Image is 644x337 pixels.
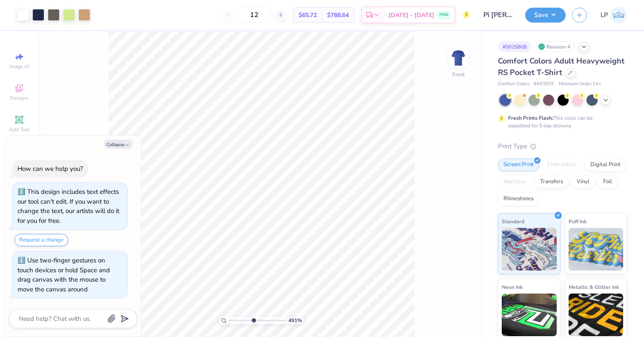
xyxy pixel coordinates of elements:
[10,95,29,101] span: Designs
[508,114,613,130] div: This color can be expedited for 5 day delivery.
[452,71,465,78] div: Front
[535,176,569,188] div: Transfers
[388,11,434,20] span: [DATE] - [DATE]
[498,141,627,151] div: Print Type
[498,56,624,78] span: Comfort Colors Adult Heavyweight RS Pocket T-Shirt
[585,158,626,171] div: Digital Print
[502,282,523,291] span: Neon Ink
[502,228,557,271] img: Standard
[598,176,618,188] div: Foil
[610,7,627,23] img: Libbie Payne
[571,176,595,188] div: Vinyl
[9,126,29,133] span: Add Text
[502,294,557,336] img: Neon Ink
[450,49,467,66] img: Front
[534,81,555,88] span: # 6030CC
[569,217,586,226] span: Puff Ink
[542,158,582,171] div: Embroidery
[477,6,519,23] input: Untitled Design
[536,41,575,52] div: Revision 4
[9,63,29,70] span: Image AI
[569,228,624,271] img: Puff Ink
[288,317,302,324] span: 491 %
[17,164,83,173] div: How can we help you?
[498,193,539,205] div: Rhinestones
[525,8,566,23] button: Save
[498,176,532,188] div: Applique
[498,81,529,88] span: Comfort Colors
[601,7,627,23] a: LP
[601,10,608,20] span: LP
[498,158,539,171] div: Screen Print
[104,140,132,149] button: Collapse
[508,115,553,121] strong: Fresh Prints Flash:
[498,41,532,52] div: # 502580B
[327,11,349,20] span: $788.64
[238,7,271,23] input: – –
[569,294,624,336] img: Metallic & Glitter Ink
[559,81,601,88] span: Minimum Order: 24 +
[440,12,448,18] span: FREE
[569,282,619,291] span: Metallic & Glitter Ink
[17,187,119,225] div: This design includes text effects our tool can't edit. If you want to change the text, our artist...
[299,11,317,20] span: $65.72
[502,217,524,226] span: Standard
[14,234,68,246] button: Request a change
[17,256,110,294] div: Use two-finger gestures on touch devices or hold Space and drag canvas with the mouse to move the...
